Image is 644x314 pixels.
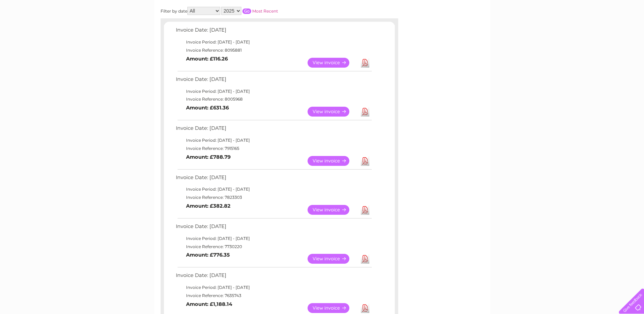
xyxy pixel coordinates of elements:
[174,46,373,54] td: Invoice Reference: 8095881
[308,156,357,166] a: View
[186,203,231,209] b: Amount: £382.82
[174,292,373,300] td: Invoice Reference: 7635743
[174,193,373,202] td: Invoice Reference: 7823303
[308,303,357,313] a: View
[162,4,483,33] div: Clear Business is a trading name of Verastar Limited (registered in [GEOGRAPHIC_DATA] No. 3667643...
[541,29,556,34] a: Energy
[308,205,357,215] a: View
[174,144,373,153] td: Invoice Reference: 7915165
[186,252,230,258] b: Amount: £776.35
[174,95,373,103] td: Invoice Reference: 8005968
[361,107,369,117] a: Download
[308,254,357,264] a: View
[560,29,581,34] a: Telecoms
[174,136,373,144] td: Invoice Period: [DATE] - [DATE]
[361,156,369,166] a: Download
[174,25,373,38] td: Invoice Date: [DATE]
[622,29,638,34] a: Log out
[174,87,373,95] td: Invoice Period: [DATE] - [DATE]
[525,29,537,34] a: Water
[186,56,228,62] b: Amount: £116.26
[308,107,357,117] a: View
[174,38,373,46] td: Invoice Period: [DATE] - [DATE]
[186,301,232,307] b: Amount: £1,188.14
[174,173,373,186] td: Invoice Date: [DATE]
[174,283,373,292] td: Invoice Period: [DATE] - [DATE]
[585,29,595,34] a: Blog
[174,234,373,243] td: Invoice Period: [DATE] - [DATE]
[161,7,339,15] div: Filter by date
[361,254,369,264] a: Download
[174,185,373,193] td: Invoice Period: [DATE] - [DATE]
[361,205,369,215] a: Download
[252,8,278,14] a: Most Recent
[174,271,373,283] td: Invoice Date: [DATE]
[174,243,373,251] td: Invoice Reference: 7730220
[516,3,563,12] a: 0333 014 3131
[174,222,373,234] td: Invoice Date: [DATE]
[186,105,229,111] b: Amount: £631.36
[174,75,373,87] td: Invoice Date: [DATE]
[361,58,369,68] a: Download
[22,18,57,38] img: logo.png
[186,154,231,160] b: Amount: £788.79
[599,29,615,34] a: Contact
[308,58,357,68] a: View
[174,124,373,136] td: Invoice Date: [DATE]
[361,303,369,313] a: Download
